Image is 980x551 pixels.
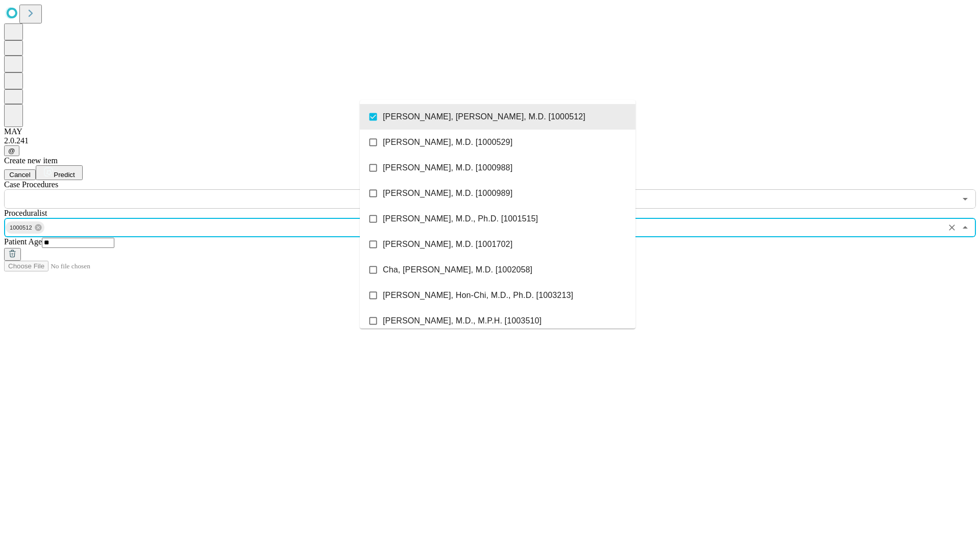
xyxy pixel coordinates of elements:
[6,221,44,234] div: 1000512
[9,171,31,179] span: Cancel
[383,136,512,148] span: [PERSON_NAME], M.D. [1000529]
[383,238,512,251] span: [PERSON_NAME], M.D. [1001702]
[945,220,959,235] button: Clear
[4,180,58,189] span: Scheduled Procedure
[383,162,512,174] span: [PERSON_NAME], M.D. [1000988]
[383,315,542,327] span: [PERSON_NAME], M.D., M.P.H. [1003510]
[383,111,585,123] span: [PERSON_NAME], [PERSON_NAME], M.D. [1000512]
[383,289,573,302] span: [PERSON_NAME], Hon-Chi, M.D., Ph.D. [1003213]
[4,237,42,246] span: Patient Age
[4,169,36,180] button: Cancel
[383,264,532,276] span: Cha, [PERSON_NAME], M.D. [1002058]
[6,222,36,234] span: 1000512
[4,127,976,136] div: MAY
[4,156,58,165] span: Create new item
[958,192,972,206] button: Open
[4,145,19,156] button: @
[36,165,83,180] button: Predict
[958,220,972,235] button: Close
[8,147,15,155] span: @
[383,213,538,225] span: [PERSON_NAME], M.D., Ph.D. [1001515]
[4,209,47,217] span: Proceduralist
[4,136,976,145] div: 2.0.241
[54,171,75,179] span: Predict
[383,187,512,199] span: [PERSON_NAME], M.D. [1000989]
